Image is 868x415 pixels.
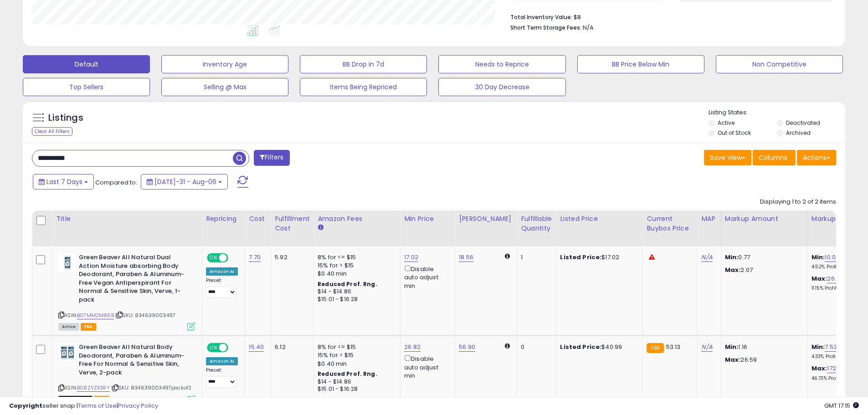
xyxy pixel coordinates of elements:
[459,214,513,224] div: [PERSON_NAME]
[824,401,859,410] span: 2025-08-14 17:15 GMT
[48,112,83,124] h5: Listings
[95,178,137,187] span: Compared to:
[206,367,238,388] div: Preset:
[161,78,288,96] button: Selling @ Max
[521,253,549,261] div: 1
[827,364,845,373] a: 172.66
[459,343,475,352] a: 56.90
[786,119,820,127] label: Deactivated
[718,129,751,137] label: Out of Stock
[510,13,572,21] b: Total Inventory Value:
[58,253,195,329] div: ASIN:
[560,214,639,224] div: Listed Price
[438,55,565,73] button: Needs to Reprice
[725,355,741,364] strong: Max:
[208,254,219,262] span: ON
[206,357,238,365] div: Amazon AI
[701,214,717,224] div: MAP
[300,55,427,73] button: BB Drop in 7d
[704,150,751,165] button: Save View
[560,253,601,261] b: Listed Price:
[206,267,238,276] div: Amazon AI
[227,254,241,262] span: OFF
[701,343,712,352] a: N/A
[560,253,636,261] div: $17.02
[725,266,801,274] p: 2.07
[318,351,393,359] div: 15% for > $15
[786,129,811,137] label: Archived
[249,253,261,262] a: 7.70
[404,264,448,290] div: Disable auto adjust min
[318,214,396,224] div: Amazon Fees
[759,153,787,162] span: Columns
[666,343,681,351] span: 53.13
[404,214,451,224] div: Min Price
[753,150,796,165] button: Columns
[718,119,734,127] label: Active
[709,108,845,117] p: Listing States:
[404,354,448,380] div: Disable auto adjust min
[647,214,693,233] div: Current Buybox Price
[318,224,323,232] small: Amazon Fees.
[161,55,288,73] button: Inventory Age
[79,253,190,306] b: Green Beaver All Natural Dual Action Moisture absorbing Body Deodorant, Paraben & Aluminum-Free V...
[725,266,741,274] strong: Max:
[725,343,739,351] strong: Min:
[560,343,636,351] div: $40.99
[58,343,77,361] img: 41c4w1UHj7L._SL40_.jpg
[249,214,267,224] div: Cost
[521,214,552,233] div: Fulfillable Quantity
[254,150,289,166] button: Filters
[318,370,377,378] b: Reduced Prof. Rng.
[208,344,219,352] span: ON
[46,177,82,186] span: Last 7 Days
[725,214,804,224] div: Markup Amount
[318,343,393,351] div: 8% for <= $15
[9,402,158,410] div: seller snap | |
[275,253,307,261] div: 5.92
[560,343,601,351] b: Listed Price:
[118,401,158,410] a: Privacy Policy
[725,343,801,351] p: 1.16
[318,270,393,278] div: $0.40 min
[318,253,393,261] div: 8% for <= $15
[111,384,191,391] span: | SKU: 834639003497packof2
[318,378,393,386] div: $14 - $14.86
[404,253,418,262] a: 17.02
[9,401,42,410] strong: Copyright
[56,214,198,224] div: Title
[521,343,549,351] div: 0
[404,343,421,352] a: 26.82
[797,150,836,165] button: Actions
[275,343,307,351] div: 6.12
[318,261,393,270] div: 15% for > $15
[577,55,704,73] button: BB Price Below Min
[206,214,241,224] div: Repricing
[812,343,825,351] b: Min:
[275,214,310,233] div: Fulfillment Cost
[510,11,829,22] li: $8
[701,253,712,262] a: N/A
[647,343,663,353] small: FBA
[318,280,377,288] b: Reduced Prof. Rng.
[227,344,241,352] span: OFF
[459,253,473,262] a: 18.56
[725,253,801,261] p: 0.77
[32,127,72,136] div: Clear All Filters
[78,401,117,410] a: Terms of Use
[77,384,110,392] a: B08ZYZX3RY
[725,356,801,364] p: 26.59
[318,296,393,303] div: $15.01 - $16.28
[141,174,228,190] button: [DATE]-31 - Aug-06
[812,364,827,373] b: Max:
[318,385,393,393] div: $15.01 - $16.28
[58,253,77,272] img: 31wc+7oVO9L._SL40_.jpg
[438,78,565,96] button: 30 Day Decrease
[77,312,114,319] a: B07MM2M86B
[827,274,843,283] a: 26.88
[318,360,393,368] div: $0.40 min
[825,253,839,262] a: 10.00
[510,24,581,31] b: Short Term Storage Fees:
[812,253,825,261] b: Min:
[812,274,827,283] b: Max:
